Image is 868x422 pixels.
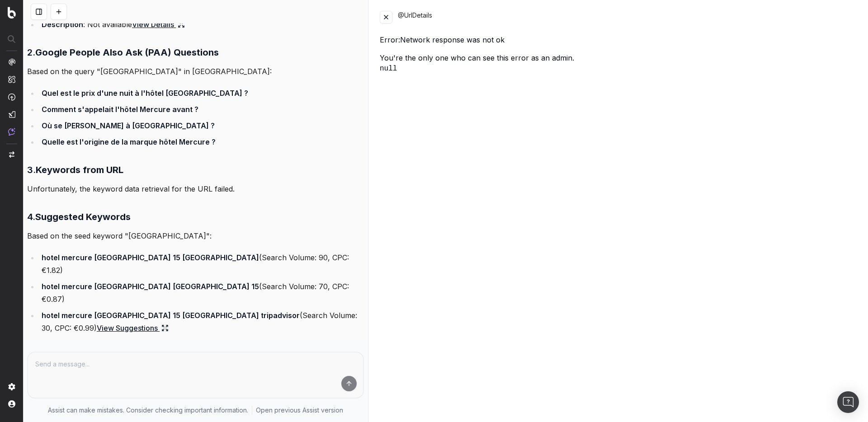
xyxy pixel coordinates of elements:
[27,163,364,177] h3: 3.
[256,406,343,415] a: Open previous Assist version
[27,45,364,60] h3: 2.
[8,7,16,19] img: Botify logo
[8,75,15,83] img: Intelligence
[39,280,364,305] li: (Search Volume: 70, CPC: €0.87)
[42,311,300,320] strong: hotel mercure [GEOGRAPHIC_DATA] 15 [GEOGRAPHIC_DATA] tripadvisor
[36,164,123,175] strong: Keywords from URL
[42,282,259,291] strong: hotel mercure [GEOGRAPHIC_DATA] [GEOGRAPHIC_DATA] 15
[42,121,215,130] strong: Où se [PERSON_NAME] à [GEOGRAPHIC_DATA] ?
[42,253,259,262] strong: hotel mercure [GEOGRAPHIC_DATA] 15 [GEOGRAPHIC_DATA]
[380,52,857,74] div: You're the only one who can see this error as an admin.
[8,128,15,136] img: Assist
[42,89,248,98] strong: Quel est le prix d'une nuit à l'hôtel [GEOGRAPHIC_DATA] ?
[35,211,131,222] strong: Suggested Keywords
[380,34,857,45] div: Error: Network response was not ok
[380,63,857,74] pre: null
[27,210,364,224] h3: 4.
[837,391,859,413] div: Open Intercom Messenger
[8,93,15,101] img: Activation
[8,58,15,66] img: Analytics
[27,183,364,195] p: Unfortunately, the keyword data retrieval for the URL failed.
[39,18,364,31] li: : Not available
[8,383,15,390] img: Setting
[27,230,364,242] p: Based on the seed keyword "[GEOGRAPHIC_DATA]":
[42,137,216,146] strong: Quelle est l'origine de la marque hôtel Mercure ?
[97,322,169,334] a: View Suggestions
[39,309,364,334] li: (Search Volume: 30, CPC: €0.99)
[8,111,15,118] img: Studio
[9,151,14,158] img: Switch project
[398,11,857,23] div: @UrlDetails
[8,400,15,408] img: My account
[35,47,219,58] strong: Google People Also Ask (PAA) Questions
[42,105,198,114] strong: Comment s'appelait l'hôtel Mercure avant ?
[39,251,364,277] li: (Search Volume: 90, CPC: €1.82)
[132,18,185,31] a: View Details
[48,406,248,415] p: Assist can make mistakes. Consider checking important information.
[27,65,364,78] p: Based on the query "[GEOGRAPHIC_DATA]" in [GEOGRAPHIC_DATA]:
[42,20,83,29] strong: Description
